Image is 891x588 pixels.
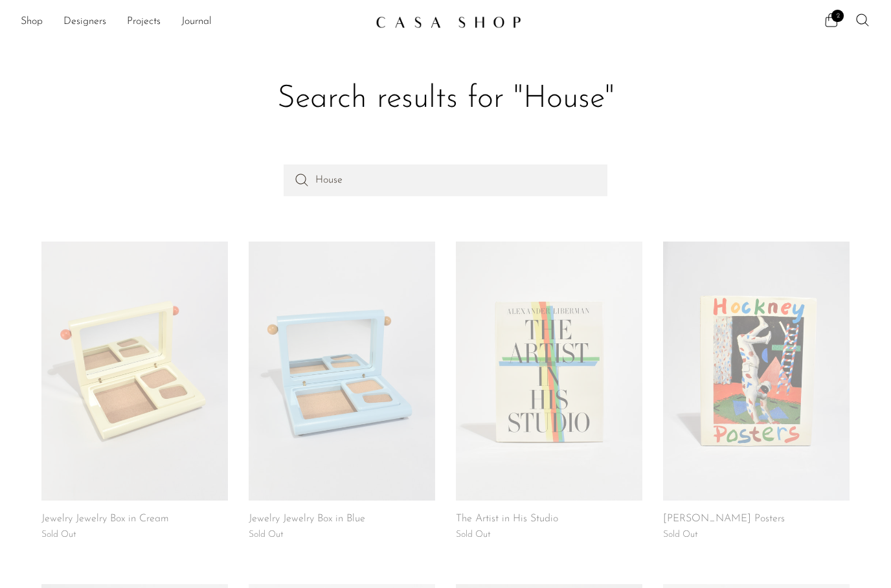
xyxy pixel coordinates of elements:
[456,514,558,525] a: The Artist in His Studio
[249,530,284,539] span: Sold Out
[831,10,844,22] span: 2
[284,164,607,196] input: Perform a search
[181,14,212,30] a: Journal
[52,79,839,119] h1: Search results for "House"
[63,14,106,30] a: Designers
[127,14,161,30] a: Projects
[41,514,169,525] a: Jewelry Jewelry Box in Cream
[249,514,365,525] a: Jewelry Jewelry Box in Blue
[21,14,43,30] a: Shop
[21,11,365,33] ul: NEW HEADER MENU
[663,514,785,525] a: [PERSON_NAME] Posters
[456,530,491,539] span: Sold Out
[21,11,365,33] nav: Desktop navigation
[663,530,698,539] span: Sold Out
[41,530,76,539] span: Sold Out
